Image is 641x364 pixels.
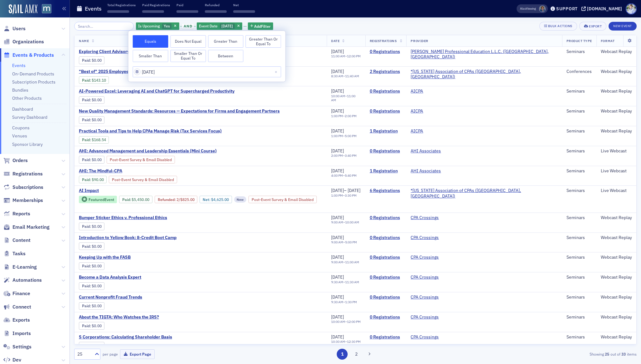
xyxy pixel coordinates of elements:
[205,3,227,7] p: Refunded
[176,3,198,7] p: Paid
[331,134,343,138] time: 1:00 PM
[601,39,614,43] span: Format
[133,35,168,48] button: Equals
[79,96,104,104] div: Paid: 0 - $0
[411,334,439,340] a: CPA Crossings
[411,108,423,114] a: AICPA
[79,76,109,84] div: Paid: 2 - $14310
[411,128,423,134] a: AICPA
[331,193,343,198] time: 1:00 PM
[331,168,344,174] span: [DATE]
[370,89,402,94] a: 0 Registrations
[89,198,114,201] div: Featured Event
[82,78,90,83] a: Paid
[411,215,450,221] span: CPA Crossings
[136,22,179,30] div: Yes
[12,304,31,310] span: Connect
[12,79,55,85] a: Subscription Products
[3,317,30,323] a: Exports
[82,157,92,162] span: :
[411,39,428,43] span: Provider
[566,148,592,154] div: Seminars
[411,188,557,199] span: *Maryland Association of CPAs (Timonium, MD)
[3,197,43,204] a: Memberships
[79,49,251,55] a: Exploring Client Advisory Services - Communicating Financial Results to Stakeholders
[12,197,43,204] span: Memberships
[12,290,30,297] span: Finance
[566,69,592,74] div: Conferences
[3,224,50,231] a: Email Marketing
[539,6,546,12] span: Chris Dougherty
[331,188,344,193] span: [DATE]
[3,170,43,177] a: Registrations
[347,54,361,58] time: 12:00 PM
[82,323,90,328] a: Paid
[92,58,102,63] span: $0.00
[345,220,359,224] time: 10:00 AM
[331,148,344,154] span: [DATE]
[155,196,197,203] div: Refunded: 7 - $545000
[79,314,184,320] a: About the TIGTA: Who Watches the IRS?
[79,148,228,154] a: AHI: Advanced Management and Leadership Essentials (Mini Course)
[331,94,361,102] div: –
[370,108,402,114] a: 0 Registrations
[233,10,255,13] span: ‌
[337,349,348,360] button: 1
[79,275,184,280] a: Become a Data Analysis Expert
[74,22,134,31] input: Search…
[92,224,102,229] span: $0.00
[246,35,281,48] button: Greater Than or Equal To
[248,196,317,203] div: Post-Event Survey
[254,23,271,29] span: Add Filter
[180,197,195,202] span: $825.00
[79,334,184,340] span: S Corporations: Calculating Shareholder Basis
[12,52,54,59] span: Events & Products
[566,128,592,134] div: Seminars
[82,224,92,229] span: :
[601,108,632,114] div: Webcast Replay
[12,71,54,77] a: On-Demand Products
[12,224,50,231] span: Email Marketing
[331,235,344,240] span: [DATE]
[3,277,42,284] a: Automations
[331,108,344,114] span: [DATE]
[411,255,450,260] span: CPA Crossings
[370,49,402,55] a: 0 Registrations
[79,116,104,124] div: Paid: 0 - $0
[331,254,344,260] span: [DATE]
[79,89,234,94] span: AI-Powered Excel: Leveraging AI and ChatGPT for Supercharged Productivity
[3,357,21,363] a: Dev
[12,125,30,131] a: Coupons
[601,168,632,174] div: Live Webcast
[411,128,450,134] span: AICPA
[331,94,355,102] time: 11:00 AM
[119,196,152,203] div: Paid: 7 - $545000
[548,24,572,28] div: Bulk Actions
[221,23,233,28] span: [DATE]
[3,304,31,310] a: Connect
[581,7,624,11] button: [DOMAIN_NAME]
[79,168,230,174] a: AHI: The Mindful-CPA
[12,317,30,323] span: Exports
[12,157,28,164] span: Orders
[79,255,184,260] a: Keeping Up with the FASB
[109,176,177,183] div: Post-Event Survey
[601,255,632,260] div: Webcast Replay
[601,89,632,94] div: Webcast Replay
[370,39,397,43] span: Registrations
[197,22,242,30] div: 9/18/2025
[82,98,92,102] span: :
[158,197,175,202] a: Refunded
[3,237,31,244] a: Content
[331,74,359,78] div: –
[3,343,31,350] a: Settings
[132,197,149,202] span: $5,450.00
[103,351,118,357] label: per page
[331,240,357,244] div: –
[601,215,632,221] div: Webcast Replay
[142,3,170,7] p: Paid Registrations
[566,168,592,174] div: Seminars
[12,87,28,93] a: Bundles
